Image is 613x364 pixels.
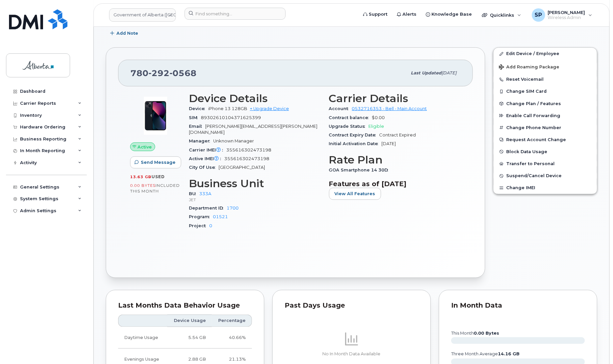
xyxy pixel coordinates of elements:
[494,73,597,85] button: Reset Voicemail
[285,351,418,357] p: No In Month Data Available
[130,156,181,168] button: Send Message
[329,141,382,146] span: Initial Activation Date
[116,30,138,36] span: Add Note
[209,223,212,228] a: 0
[189,138,213,143] span: Manager
[451,331,499,336] text: this month
[474,331,499,336] tspan: 0.00 Bytes
[130,183,156,188] span: 0.00 Bytes
[189,156,224,161] span: Active IMEI
[151,174,165,179] span: used
[130,174,151,179] span: 13.63 GB
[189,206,227,211] span: Department ID
[212,315,252,327] th: Percentage
[499,64,559,71] span: Add Roaming Package
[285,302,418,309] div: Past Days Usage
[199,191,211,196] a: 333A
[167,315,212,327] th: Device Usage
[185,8,286,20] input: Find something...
[506,101,561,106] span: Change Plan / Features
[411,70,441,75] span: Last updated
[506,113,560,118] span: Enable Call Forwarding
[250,106,289,111] a: + Upgrade Device
[329,115,372,120] span: Contract balance
[369,11,387,18] span: Support
[329,180,461,188] h3: Features as of [DATE]
[167,327,212,349] td: 5.54 GB
[212,327,252,349] td: 40.66%
[329,167,392,172] span: GOA Smartphone 14 30D
[219,165,265,170] span: [GEOGRAPHIC_DATA]
[189,165,219,170] span: City Of Use
[379,132,416,137] span: Contract Expired
[118,302,252,309] div: Last Months Data Behavior Usage
[148,68,170,78] span: 292
[224,156,269,161] span: 355616302473198
[189,124,317,135] span: [PERSON_NAME][EMAIL_ADDRESS][PERSON_NAME][DOMAIN_NAME]
[494,110,597,122] button: Enable Call Forwarding
[189,214,213,219] span: Program
[477,8,526,22] div: Quicklinks
[189,106,208,111] span: Device
[494,98,597,110] button: Change Plan / Features
[213,214,228,219] a: 01521
[189,191,199,196] span: BU
[141,159,176,165] span: Send Message
[490,12,514,18] span: Quicklinks
[208,106,247,111] span: iPhone 13 128GB
[109,8,176,22] a: Government of Alberta (GOA)
[372,115,385,120] span: $0.00
[494,170,597,182] button: Suspend/Cancel Device
[548,10,585,15] span: [PERSON_NAME]
[421,8,477,21] a: Knowledge Base
[494,60,597,73] button: Add Roaming Package
[527,8,597,22] div: Susannah Parlee
[498,351,520,356] tspan: 14.16 GB
[329,124,369,129] span: Upgrade Status
[213,138,254,143] span: Unknown Manager
[494,182,597,194] button: Change IMEI
[189,124,205,129] span: Email
[441,70,456,75] span: [DATE]
[494,122,597,134] button: Change Phone Number
[189,147,226,152] span: Carrier IMEI
[548,15,585,20] span: Wireless Admin
[227,206,239,211] a: 1700
[402,11,416,18] span: Alerts
[451,351,520,356] text: three month average
[535,11,542,19] span: SP
[329,188,381,200] button: View All Features
[352,106,427,111] a: 0532716353 - Bell - Main Account
[106,27,144,39] button: Add Note
[358,8,392,21] a: Support
[494,85,597,97] button: Change SIM Card
[382,141,396,146] span: [DATE]
[135,96,176,136] img: image20231002-3703462-1ig824h.jpeg
[431,11,472,18] span: Knowledge Base
[189,92,321,104] h3: Device Details
[189,197,321,203] p: JET
[506,173,562,178] span: Suspend/Cancel Device
[335,191,375,197] span: View All Features
[369,124,384,129] span: Eligible
[201,115,261,120] span: 89302610104371625399
[226,147,271,152] span: 355616302473198
[329,106,352,111] span: Account
[494,134,597,146] button: Request Account Change
[392,8,421,21] a: Alerts
[189,177,321,190] h3: Business Unit
[329,154,461,166] h3: Rate Plan
[189,223,209,228] span: Project
[494,48,597,60] a: Edit Device / Employee
[329,132,379,137] span: Contract Expiry Date
[189,115,201,120] span: SIM
[494,158,597,170] button: Transfer to Personal
[130,68,197,78] span: 780
[451,302,585,309] div: In Month Data
[118,327,167,349] td: Daytime Usage
[494,146,597,158] button: Block Data Usage
[138,144,152,150] span: Active
[170,68,197,78] span: 0568
[329,92,461,104] h3: Carrier Details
